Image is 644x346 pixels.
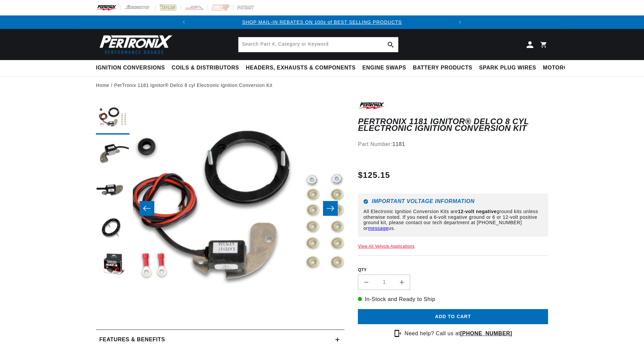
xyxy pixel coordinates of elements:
[238,37,398,52] input: Search Part #, Category or Keyword
[191,18,454,26] div: 1 of 2
[405,329,512,338] p: Need help? Call us at
[79,15,565,29] slideshow-component: Translation missing: en.sections.announcements.announcement_bar
[96,175,129,208] button: Load image 3 in gallery view
[540,60,586,76] summary: Motorcycle
[453,15,467,29] button: Translation missing: en.sections.announcements.next_announcement
[479,64,536,71] span: Spark Plug Wires
[543,64,583,71] span: Motorcycle
[358,267,548,273] label: QTY
[96,101,129,135] button: Load image 1 in gallery view
[358,295,548,304] p: In-Stock and Ready to Ship
[413,64,472,71] span: Battery Products
[392,141,405,147] strong: 1181
[140,201,154,216] button: Slide left
[96,138,129,171] button: Load image 2 in gallery view
[99,335,165,344] h2: Features & Benefits
[460,331,512,336] a: [PHONE_NUMBER]
[358,140,548,149] div: Part Number:
[476,60,539,76] summary: Spark Plug Wires
[242,19,402,25] a: SHOP MAIL-IN REBATES ON 100s of BEST SELLING PRODUCTS
[96,82,548,89] nav: breadcrumbs
[458,209,496,214] strong: 12-volt negative
[383,37,398,52] button: Search Part #, Category or Keyword
[246,64,356,71] span: Headers, Exhausts & Components
[323,201,338,216] button: Slide right
[114,82,272,89] a: PerTronix 1181 Ignitor® Delco 8 cyl Electronic Ignition Conversion Kit
[177,15,191,29] button: Translation missing: en.sections.announcements.previous_announcement
[96,212,129,245] button: Load image 4 in gallery view
[358,244,415,249] a: View All Vehicle Applications
[96,33,173,56] img: Pertronix
[358,309,548,324] button: Add to cart
[410,60,476,76] summary: Battery Products
[363,209,543,231] p: All Electronic Ignition Conversion Kits are ground kits unless otherwise noted. If you need a 6-v...
[96,60,168,76] summary: Ignition Conversions
[368,226,388,231] a: message
[172,64,239,71] span: Coils & Distributors
[96,64,165,71] span: Ignition Conversions
[359,60,410,76] summary: Engine Swaps
[358,169,390,181] span: $125.15
[358,118,548,132] h1: PerTronix 1181 Ignitor® Delco 8 cyl Electronic Ignition Conversion Kit
[191,18,454,26] div: Announcement
[363,199,543,204] h6: Important Voltage Information
[168,60,243,76] summary: Coils & Distributors
[362,64,406,71] span: Engine Swaps
[243,60,359,76] summary: Headers, Exhausts & Components
[96,249,129,282] button: Load image 5 in gallery view
[96,101,344,316] media-gallery: Gallery Viewer
[96,82,109,89] a: Home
